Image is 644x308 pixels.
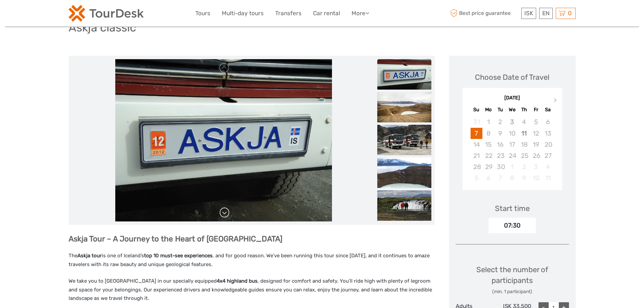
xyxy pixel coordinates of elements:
div: Not available Saturday, September 6th, 2025 [542,116,554,127]
button: Next Month [551,96,562,107]
div: Not available Wednesday, September 24th, 2025 [506,150,518,161]
p: We take you to [GEOGRAPHIC_DATA] in our specially equipped , designed for comfort and safety. You... [69,277,435,303]
strong: Askja Tour – A Journey to the Heart of [GEOGRAPHIC_DATA] [69,234,282,243]
div: Not available Friday, October 3rd, 2025 [530,161,542,172]
button: Open LiveChat chat widget [78,10,86,19]
div: Not available Saturday, October 11th, 2025 [542,172,554,184]
div: Not available Sunday, August 31st, 2025 [471,116,482,127]
div: Not available Saturday, September 27th, 2025 [542,150,554,161]
div: Not available Wednesday, September 3rd, 2025 [506,116,518,127]
div: Not available Tuesday, October 7th, 2025 [494,172,506,184]
div: Not available Thursday, October 9th, 2025 [518,172,530,184]
div: Not available Saturday, September 13th, 2025 [542,128,554,139]
div: Not available Wednesday, October 1st, 2025 [506,161,518,172]
p: The is one of Iceland’s , and for good reason. We’ve been running this tour since [DATE], and it ... [69,252,435,269]
div: Start time [495,203,530,214]
a: More [352,8,369,18]
div: Not available Monday, September 29th, 2025 [482,161,494,172]
div: (min. 1 participant) [456,288,569,295]
div: Not available Saturday, September 20th, 2025 [542,139,554,150]
div: EN [539,8,553,19]
img: d0a17c93d3c2400c9de96fa5efda6eb5_slider_thumbnail.jpeg [377,158,431,188]
div: Tu [494,105,506,114]
div: Not available Sunday, September 21st, 2025 [471,150,482,161]
a: Multi-day tours [222,8,264,18]
div: Not available Friday, September 26th, 2025 [530,150,542,161]
a: Transfers [275,8,302,18]
div: [DATE] [462,95,562,102]
div: Not available Friday, October 10th, 2025 [530,172,542,184]
div: Not available Monday, September 15th, 2025 [482,139,494,150]
div: Not available Thursday, September 25th, 2025 [518,150,530,161]
div: Fr [530,105,542,114]
h1: Askja classic [69,21,136,34]
div: Su [471,105,482,114]
div: Not available Tuesday, September 9th, 2025 [494,128,506,139]
span: ISK [524,10,533,17]
div: Not available Sunday, October 5th, 2025 [471,172,482,184]
span: 0 [567,10,573,17]
div: Not available Tuesday, September 2nd, 2025 [494,116,506,127]
div: Not available Friday, September 5th, 2025 [530,116,542,127]
img: 6b1810f1bdce43239efee637b601f758_slider_thumbnail.jpg [377,59,431,90]
div: Not available Thursday, September 4th, 2025 [518,116,530,127]
div: Select the number of participants [456,264,569,295]
div: Not available Tuesday, September 23rd, 2025 [494,150,506,161]
img: 6b1810f1bdce43239efee637b601f758_main_slider.jpg [115,59,332,221]
strong: 4x4 highland bus [217,278,258,284]
div: We [506,105,518,114]
div: Choose Thursday, September 11th, 2025 [518,128,530,139]
img: 120-15d4194f-c635-41b9-a512-a3cb382bfb57_logo_small.png [69,5,144,22]
div: 07:30 [488,218,536,233]
div: Not available Saturday, October 4th, 2025 [542,161,554,172]
div: Not available Monday, September 22nd, 2025 [482,150,494,161]
div: month 2025-09 [464,116,560,184]
strong: top 10 must-see experiences [144,253,213,259]
div: Not available Tuesday, September 30th, 2025 [494,161,506,172]
div: Not available Monday, October 6th, 2025 [482,172,494,184]
div: Not available Monday, September 1st, 2025 [482,116,494,127]
div: Not available Friday, September 19th, 2025 [530,139,542,150]
a: Car rental [313,8,340,18]
div: Not available Wednesday, September 17th, 2025 [506,139,518,150]
div: Not available Wednesday, September 10th, 2025 [506,128,518,139]
div: Not available Friday, September 12th, 2025 [530,128,542,139]
div: Not available Monday, September 8th, 2025 [482,128,494,139]
img: 8c73fa684c5849d3b0be160aae87464f_slider_thumbnail.jpg [377,92,431,122]
div: Not available Thursday, September 18th, 2025 [518,139,530,150]
img: 6cf47177700a4eab82d460c71954e40c_slider_thumbnail.jpeg [377,125,431,155]
div: Mo [482,105,494,114]
div: Th [518,105,530,114]
div: Not available Wednesday, October 8th, 2025 [506,172,518,184]
a: Tours [195,8,210,18]
div: Not available Sunday, September 14th, 2025 [471,139,482,150]
div: Not available Sunday, September 28th, 2025 [471,161,482,172]
span: Best price guarantee [449,8,520,19]
div: Sa [542,105,554,114]
img: 945f19381fc84433ac1abdb761db1259_slider_thumbnail.jpeg [377,190,431,221]
div: Not available Tuesday, September 16th, 2025 [494,139,506,150]
div: Choose Date of Travel [475,72,549,82]
div: Not available Thursday, October 2nd, 2025 [518,161,530,172]
strong: Askja tour [77,253,102,259]
p: We're away right now. Please check back later! [9,12,76,17]
div: Choose Sunday, September 7th, 2025 [471,128,482,139]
